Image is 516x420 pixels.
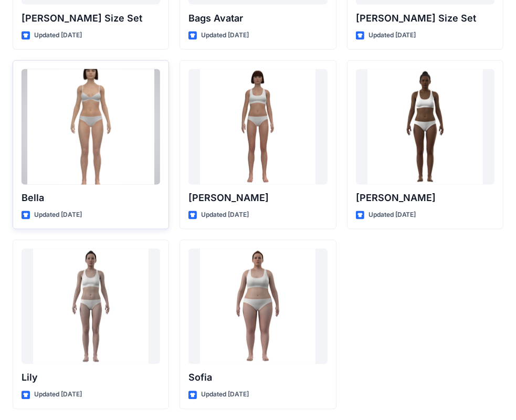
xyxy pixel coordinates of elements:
p: [PERSON_NAME] [188,191,327,206]
p: Sofia [188,371,327,385]
p: Updated [DATE] [34,30,82,41]
p: Updated [DATE] [368,210,416,221]
a: Bella [22,69,160,185]
a: Sofia [188,249,327,364]
p: Updated [DATE] [34,390,82,401]
p: [PERSON_NAME] [356,191,494,206]
p: Updated [DATE] [201,210,249,221]
a: Emma [188,69,327,185]
p: Updated [DATE] [201,30,249,41]
p: [PERSON_NAME] Size Set [356,11,494,26]
a: Lily [22,249,160,364]
p: [PERSON_NAME] Size Set [22,11,160,26]
a: Gabrielle [356,69,494,185]
p: Updated [DATE] [368,30,416,41]
p: Lily [22,371,160,385]
p: Bags Avatar [188,11,327,26]
p: Updated [DATE] [34,210,82,221]
p: Updated [DATE] [201,390,249,401]
p: Bella [22,191,160,206]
